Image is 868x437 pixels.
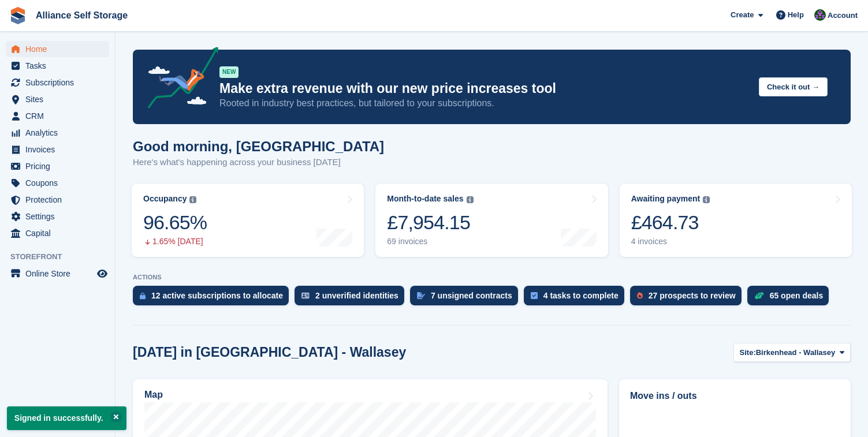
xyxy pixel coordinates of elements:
[387,194,463,204] div: Month-to-date sales
[25,125,95,141] span: Analytics
[6,225,109,241] a: menu
[631,194,701,204] div: Awaiting payment
[133,274,851,281] p: ACTIONS
[524,286,630,311] a: 4 tasks to complete
[6,108,109,124] a: menu
[133,345,406,360] h2: [DATE] in [GEOGRAPHIC_DATA] - Wallasey
[417,292,425,299] img: contract_signature_icon-13c848040528278c33f63329250d36e43548de30e8caae1d1a13099fd9432cc5.svg
[6,158,109,174] a: menu
[315,291,398,300] div: 2 unverified identities
[25,108,95,124] span: CRM
[770,291,824,300] div: 65 open deals
[25,91,95,107] span: Sites
[301,292,310,299] img: verify_identity-adf6edd0f0f0b5bbfe63781bf79b02c33cf7c696d77639b501bdc392416b5a36.svg
[25,74,95,91] span: Subscriptions
[467,196,474,203] img: icon-info-grey-7440780725fd019a000dd9b08b2336e03edf1995a4989e88bcd33f0948082b44.svg
[6,58,109,74] a: menu
[10,251,115,263] span: Storefront
[144,390,163,400] h2: Map
[531,292,538,299] img: task-75834270c22a3079a89374b754ae025e5fb1db73e45f91037f5363f120a921f8.svg
[375,184,608,257] a: Month-to-date sales £7,954.15 69 invoices
[754,292,764,300] img: deal-1b604bf984904fb50ccaf53a9ad4b4a5d6e5aea283cecdc64d6e3604feb123c2.svg
[25,266,95,282] span: Online Store
[6,74,109,91] a: menu
[6,208,109,225] a: menu
[703,196,710,203] img: icon-info-grey-7440780725fd019a000dd9b08b2336e03edf1995a4989e88bcd33f0948082b44.svg
[410,286,524,311] a: 7 unsigned contracts
[25,225,95,241] span: Capital
[631,237,710,246] div: 4 invoices
[151,291,283,300] div: 12 active subscriptions to allocate
[788,9,804,21] span: Help
[543,291,619,300] div: 4 tasks to complete
[637,292,643,299] img: prospect-51fa495bee0391a8d652442698ab0144808aea92771e9ea1ae160a38d050c398.svg
[25,158,95,174] span: Pricing
[31,6,132,25] a: Alliance Self Storage
[731,9,754,21] span: Create
[9,7,27,24] img: stora-icon-8386f47178a22dfd0bd8f6a31ec36ba5ce8667c1dd55bd0f319d3a0aa187defe.svg
[387,237,473,246] div: 69 invoices
[6,141,109,158] a: menu
[630,389,840,403] h2: Move ins / outs
[189,196,196,203] img: icon-info-grey-7440780725fd019a000dd9b08b2336e03edf1995a4989e88bcd33f0948082b44.svg
[25,208,95,225] span: Settings
[25,141,95,158] span: Invoices
[25,41,95,57] span: Home
[138,47,219,113] img: price-adjustments-announcement-icon-8257ccfd72463d97f412b2fc003d46551f7dbcb40ab6d574587a9cd5c0d94...
[25,192,95,208] span: Protection
[133,139,384,154] h1: Good morning, [GEOGRAPHIC_DATA]
[143,211,207,234] div: 96.65%
[631,211,710,234] div: £464.73
[7,406,126,430] p: Signed in successfully.
[828,10,858,21] span: Account
[6,175,109,191] a: menu
[747,286,835,311] a: 65 open deals
[814,9,826,21] img: Romilly Norton
[630,286,747,311] a: 27 prospects to review
[219,80,750,97] p: Make extra revenue with our new price increases tool
[431,291,512,300] div: 7 unsigned contracts
[6,192,109,208] a: menu
[143,237,207,246] div: 1.65% [DATE]
[143,194,187,204] div: Occupancy
[95,267,109,281] a: Preview store
[756,347,836,358] span: Birkenhead - Wallasey
[133,156,384,169] p: Here's what's happening across your business [DATE]
[759,77,828,96] button: Check it out →
[387,211,473,234] div: £7,954.15
[219,66,239,78] div: NEW
[25,175,95,191] span: Coupons
[6,266,109,282] a: menu
[620,184,852,257] a: Awaiting payment £464.73 4 invoices
[295,286,410,311] a: 2 unverified identities
[6,91,109,107] a: menu
[6,41,109,57] a: menu
[649,291,736,300] div: 27 prospects to review
[740,347,756,358] span: Site:
[6,125,109,141] a: menu
[219,97,750,110] p: Rooted in industry best practices, but tailored to your subscriptions.
[25,58,95,74] span: Tasks
[132,184,364,257] a: Occupancy 96.65% 1.65% [DATE]
[133,286,295,311] a: 12 active subscriptions to allocate
[140,292,146,300] img: active_subscription_to_allocate_icon-d502201f5373d7db506a760aba3b589e785aa758c864c3986d89f69b8ff3...
[733,343,851,362] button: Site: Birkenhead - Wallasey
